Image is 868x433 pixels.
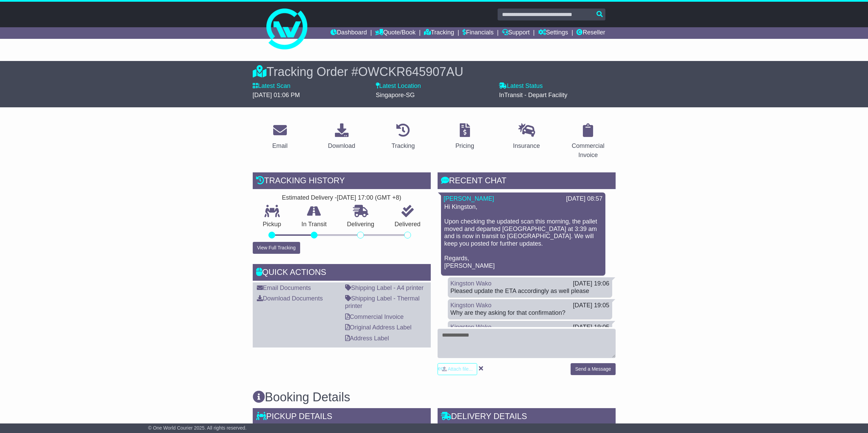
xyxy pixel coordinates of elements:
[573,302,609,309] div: [DATE] 19:05
[323,121,359,153] a: Download
[424,27,454,39] a: Tracking
[375,27,415,39] a: Quote/Book
[148,425,247,431] span: © One World Courier 2025. All rights reserved.
[438,172,616,191] div: RECENT CHAT
[330,27,367,39] a: Dashboard
[345,313,404,320] a: Commercial Invoice
[253,264,431,282] div: Quick Actions
[565,141,611,160] div: Commercial Invoice
[444,195,494,202] a: [PERSON_NAME]
[573,280,609,288] div: [DATE] 19:06
[253,408,431,427] div: Pickup Details
[509,121,544,153] a: Insurance
[253,64,616,79] div: Tracking Order #
[337,194,401,202] div: [DATE] 17:00 (GMT +8)
[345,335,389,342] a: Address Label
[272,141,288,151] div: Email
[573,324,609,331] div: [DATE] 19:05
[513,141,540,151] div: Insurance
[253,242,300,254] button: View Full Tracking
[253,194,431,202] div: Estimated Delivery -
[451,121,479,153] a: Pricing
[291,221,337,228] p: In Transit
[253,172,431,191] div: Tracking history
[376,92,415,98] span: Singapore-SG
[268,121,292,153] a: Email
[438,408,616,427] div: Delivery Details
[387,121,419,153] a: Tracking
[499,82,543,90] label: Latest Status
[384,221,431,228] p: Delivered
[462,27,494,39] a: Financials
[451,288,609,295] div: Pleased update the ETA accordingly as well please
[337,221,385,228] p: Delivering
[345,284,424,291] a: Shipping Label - A4 printer
[451,302,491,309] a: Kingston Wako
[328,141,355,151] div: Download
[253,92,300,98] span: [DATE] 01:06 PM
[571,363,615,375] button: Send a Message
[345,295,420,309] a: Shipping Label - Thermal printer
[376,82,421,90] label: Latest Location
[257,295,323,302] a: Download Documents
[455,141,474,151] div: Pricing
[253,221,292,228] p: Pickup
[502,27,530,39] a: Support
[451,309,609,317] div: Why are they asking for that confirmation?
[257,284,311,291] a: Email Documents
[358,65,463,79] span: OWCKR645907AU
[499,92,567,98] span: InTransit - Depart Facility
[451,324,491,330] a: Kingston Wako
[345,324,412,331] a: Original Address Label
[561,121,616,162] a: Commercial Invoice
[253,82,291,90] label: Latest Scan
[392,141,415,151] div: Tracking
[444,203,602,269] p: Hi Kingston, Upon checking the updated scan this morning, the pallet moved and departed [GEOGRAPH...
[538,27,568,39] a: Settings
[253,390,616,404] h3: Booking Details
[451,280,491,287] a: Kingston Wako
[576,27,605,39] a: Reseller
[566,195,603,203] div: [DATE] 08:57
